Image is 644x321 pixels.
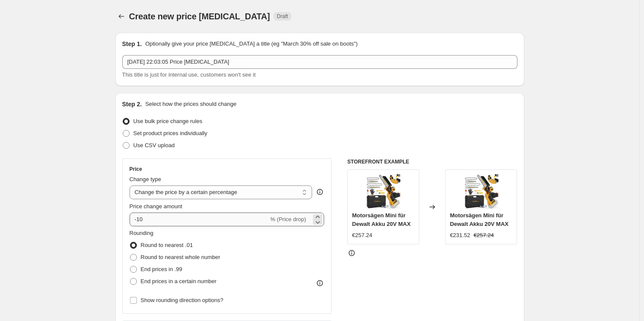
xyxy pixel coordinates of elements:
[366,174,400,209] img: 71mIdmEdFIL_80x.jpg
[352,231,372,240] div: €257.24
[464,174,498,209] img: 71mIdmEdFIL_80x.jpg
[130,213,269,226] input: -15
[130,176,161,182] span: Change type
[141,266,183,272] span: End prices in .99
[122,55,517,69] input: 30% off holiday sale
[130,203,183,210] span: Price change amount
[145,100,236,108] p: Select how the prices should change
[130,166,142,173] h3: Price
[277,13,288,20] span: Draft
[129,12,270,21] span: Create new price [MEDICAL_DATA]
[450,231,470,240] div: €231.52
[270,216,306,222] span: % (Price drop)
[145,40,357,48] p: Optionally give your price [MEDICAL_DATA] a title (eg "March 30% off sale on boots")
[347,158,517,165] h6: STOREFRONT EXAMPLE
[122,100,142,108] h2: Step 2.
[141,297,223,303] span: Show rounding direction options?
[141,254,220,260] span: Round to nearest whole number
[474,231,494,240] strike: €257.24
[141,242,193,248] span: Round to nearest .01
[133,118,202,124] span: Use bulk price change rules
[133,142,175,148] span: Use CSV upload
[130,230,154,236] span: Rounding
[141,278,217,284] span: End prices in a certain number
[122,71,256,78] span: This title is just for internal use, customers won't see it
[316,188,324,196] div: help
[115,10,127,22] button: Price change jobs
[122,40,142,48] h2: Step 1.
[352,212,411,227] span: Motorsägen Mini für Dewalt Akku 20V MAX
[133,130,207,136] span: Set product prices individually
[450,212,508,227] span: Motorsägen Mini für Dewalt Akku 20V MAX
